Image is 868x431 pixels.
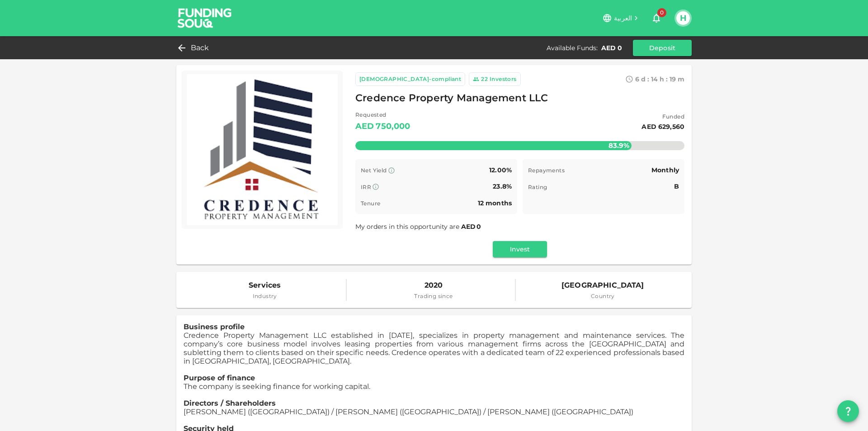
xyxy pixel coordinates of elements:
span: 23.8% [493,182,512,190]
span: h : [660,75,668,83]
span: [GEOGRAPHIC_DATA] [561,279,644,292]
div: Available Funds : [547,43,598,52]
span: B [674,182,679,190]
span: العربية [614,14,632,22]
span: Purpose of finance [184,374,255,382]
span: IRR [361,184,371,190]
span: Back [191,42,209,54]
button: question [837,400,859,422]
button: Deposit [633,40,692,56]
span: Country [561,292,644,301]
div: [DEMOGRAPHIC_DATA]-compliant [359,75,461,84]
span: [PERSON_NAME] ([GEOGRAPHIC_DATA]) / [PERSON_NAME] ([GEOGRAPHIC_DATA]) / [PERSON_NAME] ([GEOGRAPHI... [184,407,633,416]
span: AED [461,223,476,231]
span: Requested [355,110,410,119]
span: 2020 [414,279,453,292]
span: Credence Property Management LLC [355,90,548,107]
div: Investors [490,75,517,84]
span: Trading since [414,292,453,301]
span: Repayments [528,167,565,174]
span: d : [641,75,649,83]
span: My orders in this opportunity are [355,223,482,231]
button: Invest [493,241,547,257]
img: Marketplace Logo [187,74,338,225]
span: 14 [651,75,658,83]
span: Business profile [184,322,245,331]
button: H [676,11,690,25]
span: Monthly [651,166,679,174]
span: 12 months [478,199,512,207]
div: AED 0 [601,43,622,52]
button: 0 [647,9,665,27]
span: Funded [642,112,684,121]
span: Industry [249,292,281,301]
span: 0 [657,8,666,17]
span: 12.00% [489,166,512,174]
span: Services [249,279,281,292]
span: Directors / Shareholders [184,399,276,407]
span: Rating [528,184,547,190]
span: Credence Property Management LLC established in [DATE], specializes in property management and ma... [184,331,684,365]
span: Tenure [361,200,380,207]
span: The company is seeking finance for working capital. [184,382,370,391]
span: 0 [476,223,481,231]
span: 19 [670,75,676,83]
span: 6 [635,75,639,83]
span: m [678,75,684,83]
div: 22 [481,75,488,84]
span: Net Yield [361,167,387,174]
